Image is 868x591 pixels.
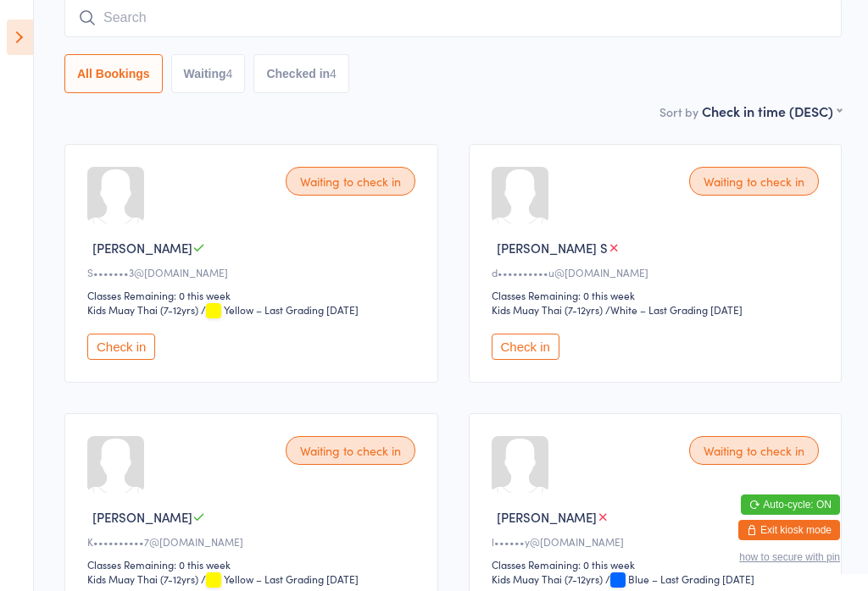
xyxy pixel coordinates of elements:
span: [PERSON_NAME] [92,239,192,257]
div: Classes Remaining: 0 this week [87,557,420,572]
div: Classes Remaining: 0 this week [492,557,825,572]
div: Classes Remaining: 0 this week [87,288,420,302]
span: [PERSON_NAME] [497,508,597,526]
span: / Yellow – Last Grading [DATE] [201,572,359,586]
div: l••••••y@[DOMAIN_NAME] [492,534,825,549]
button: how to secure with pin [739,551,840,563]
span: [PERSON_NAME] S [497,239,608,257]
div: Check in time (DESC) [702,102,842,120]
button: Checked in4 [253,54,349,93]
div: 4 [330,67,337,80]
label: Sort by [659,103,698,120]
button: Auto-cycle: ON [741,494,840,515]
button: Exit kiosk mode [738,520,840,540]
button: All Bookings [64,54,163,93]
div: Kids Muay Thai (7-12yrs) [87,302,198,317]
span: / Yellow – Last Grading [DATE] [201,302,359,317]
div: Classes Remaining: 0 this week [492,288,825,302]
button: Waiting4 [171,54,246,93]
div: 4 [226,67,233,80]
button: Check in [492,334,559,360]
span: [PERSON_NAME] [92,508,192,526]
div: Kids Muay Thai (7-12yrs) [492,302,603,317]
span: / White – Last Grading [DATE] [605,302,743,317]
div: Waiting to check in [286,167,415,196]
div: Waiting to check in [286,436,415,465]
button: Check in [87,334,155,360]
div: Kids Muay Thai (7-12yrs) [492,572,603,586]
div: Waiting to check in [689,167,819,196]
div: K••••••••••7@[DOMAIN_NAME] [87,534,420,549]
div: S•••••••3@[DOMAIN_NAME] [87,265,420,279]
span: / Blue – Last Grading [DATE] [605,572,754,586]
div: d••••••••••u@[DOMAIN_NAME] [492,265,825,279]
div: Waiting to check in [689,436,819,465]
div: Kids Muay Thai (7-12yrs) [87,572,198,586]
